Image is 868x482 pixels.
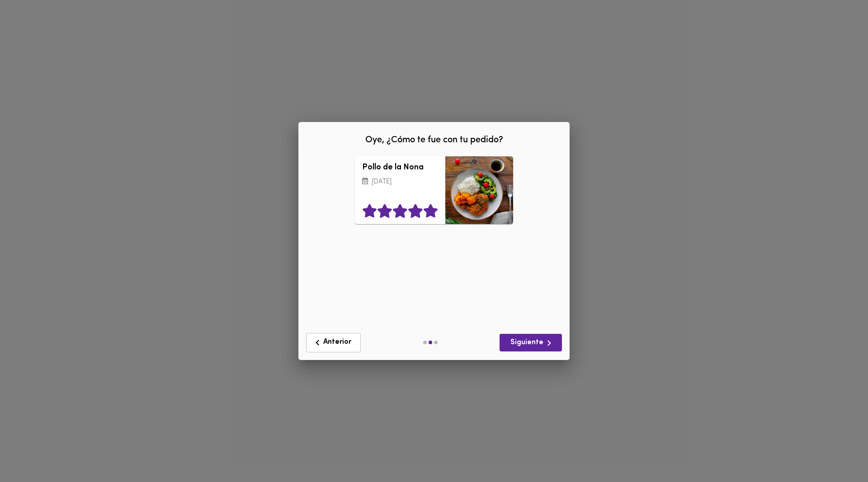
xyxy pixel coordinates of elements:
button: Anterior [306,333,361,352]
span: Siguiente [507,337,555,349]
h3: Pollo de la Nona [362,164,438,173]
span: Anterior [312,337,355,348]
div: Pollo de la Nona [445,156,513,224]
button: Siguiente [500,334,562,351]
p: [DATE] [362,177,438,187]
span: Oye, ¿Cómo te fue con tu pedido? [365,136,503,145]
iframe: Messagebird Livechat Widget [816,430,859,473]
